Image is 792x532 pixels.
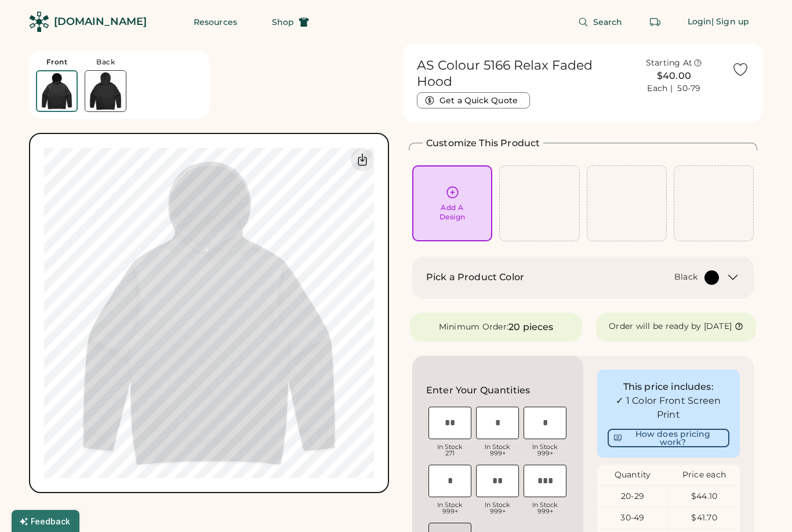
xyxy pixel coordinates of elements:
[646,57,693,69] div: Starting At
[623,69,725,83] div: $40.00
[417,57,616,90] h1: AS Colour 5166 Relax Faded Hood
[29,12,49,32] img: Rendered Logo - Screens
[476,444,519,457] div: In Stock 999+
[258,10,323,34] button: Shop
[564,10,637,34] button: Search
[476,502,519,515] div: In Stock 999+
[426,383,530,397] h2: Enter Your Quantities
[508,320,553,334] div: 20 pieces
[608,394,730,422] div: ✓ 1 Color Front Screen Print
[426,270,524,284] h2: Pick a Product Color
[426,136,540,150] h2: Customize This Product
[597,512,669,524] div: 30-49
[428,444,471,457] div: In Stock 271
[597,469,669,481] div: Quantity
[688,16,712,28] div: Login
[711,16,749,28] div: | Sign up
[669,512,740,524] div: $41.70
[608,380,730,394] div: This price includes:
[85,71,126,111] img: AS Colour 5166 Black Back Thumbnail
[439,321,509,333] div: Minimum Order:
[647,83,700,95] div: Each | 50-79
[524,502,566,515] div: In Stock 999+
[593,18,623,26] span: Search
[96,57,115,67] div: Back
[351,148,374,171] div: Download Front Mockup
[428,502,471,515] div: In Stock 999+
[669,491,740,502] div: $44.10
[54,15,147,29] div: [DOMAIN_NAME]
[180,10,251,34] button: Resources
[704,321,732,332] div: [DATE]
[609,321,702,332] div: Order will be ready by
[644,10,667,34] button: Retrieve an order
[272,18,294,26] span: Shop
[524,444,566,457] div: In Stock 999+
[597,491,669,502] div: 20-29
[46,57,68,67] div: Front
[737,480,787,530] iframe: Front Chat
[417,92,530,108] button: Get a Quick Quote
[669,469,740,481] div: Price each
[674,272,697,283] div: Black
[37,71,77,111] img: AS Colour 5166 Black Front Thumbnail
[439,203,466,222] div: Add A Design
[608,429,730,447] button: How does pricing work?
